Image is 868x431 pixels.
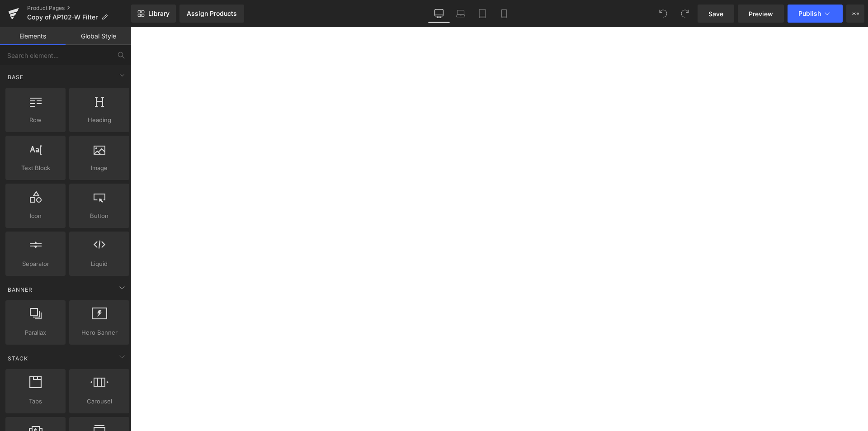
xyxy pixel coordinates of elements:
a: Mobile [493,5,515,23]
a: Product Pages [27,5,131,12]
span: Heading [72,115,127,125]
span: Carousel [72,397,127,406]
span: Preview [749,9,773,19]
span: Row [8,115,63,125]
button: More [846,5,864,23]
span: Banner [7,285,33,294]
span: Publish [798,10,821,17]
a: Tablet [472,5,493,23]
span: Tabs [8,397,63,406]
a: Preview [738,5,784,23]
span: Parallax [8,328,63,337]
button: Publish [788,5,843,23]
span: Save [708,9,723,19]
div: Assign Products [187,10,237,17]
button: Redo [676,5,694,23]
span: Base [7,73,24,81]
span: Hero Banner [72,328,127,337]
span: Icon [8,211,63,221]
span: Image [72,163,127,173]
button: Undo [654,5,672,23]
span: Liquid [72,259,127,269]
span: Button [72,211,127,221]
a: Laptop [450,5,472,23]
span: Library [148,9,170,18]
a: Global Style [66,27,131,45]
a: New Library [131,5,176,23]
span: Text Block [8,163,63,173]
span: Stack [7,354,29,363]
span: Separator [8,259,63,269]
a: Desktop [428,5,450,23]
span: Copy of AP102-W Filter [27,14,98,21]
